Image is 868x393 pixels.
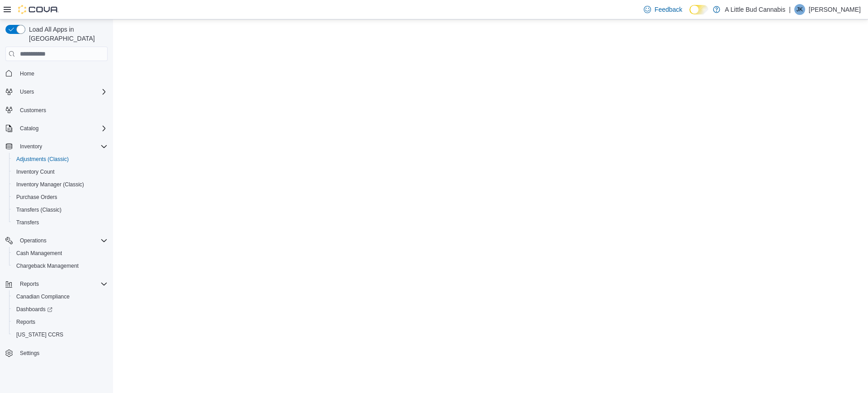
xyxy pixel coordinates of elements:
[16,86,108,97] span: Users
[13,260,82,271] a: Chargeback Management
[16,104,108,116] span: Customers
[16,194,57,201] span: Purchase Orders
[16,156,69,163] span: Adjustments (Classic)
[13,304,108,315] span: Dashboards
[13,248,66,259] a: Cash Management
[13,166,58,177] a: Inventory Count
[725,4,785,15] p: A Little Bud Cannabis
[20,350,39,357] span: Settings
[2,140,111,153] button: Inventory
[13,291,108,302] span: Canadian Compliance
[13,192,61,203] a: Purchase Orders
[13,217,42,228] a: Transfers
[16,331,63,338] span: [US_STATE] CCRS
[16,68,38,79] a: Home
[13,179,88,190] a: Inventory Manager (Classic)
[9,216,111,229] button: Transfers
[20,125,38,132] span: Catalog
[16,279,42,289] button: Reports
[2,234,111,247] button: Operations
[689,5,708,14] input: Dark Mode
[16,262,79,270] span: Chargeback Management
[13,260,108,271] span: Chargeback Management
[2,278,111,290] button: Reports
[13,317,39,327] a: Reports
[13,204,108,215] span: Transfers (Classic)
[16,67,108,79] span: Home
[9,247,111,260] button: Cash Management
[9,166,111,178] button: Inventory Count
[13,166,108,177] span: Inventory Count
[2,66,111,80] button: Home
[13,248,108,259] span: Cash Management
[16,347,108,359] span: Settings
[9,328,111,341] button: [US_STATE] CCRS
[9,153,111,166] button: Adjustments (Classic)
[20,70,34,77] span: Home
[13,317,108,327] span: Reports
[16,105,50,116] a: Customers
[640,0,686,19] a: Feedback
[18,5,59,14] img: Cova
[9,316,111,328] button: Reports
[13,179,108,190] span: Inventory Manager (Classic)
[16,306,52,313] span: Dashboards
[16,318,35,326] span: Reports
[5,63,108,383] nav: Complex example
[16,348,43,359] a: Settings
[13,217,108,228] span: Transfers
[16,168,55,175] span: Inventory Count
[13,329,67,340] a: [US_STATE] CCRS
[9,178,111,191] button: Inventory Manager (Classic)
[13,204,65,215] a: Transfers (Classic)
[655,5,682,14] span: Feedback
[9,260,111,272] button: Chargeback Management
[16,181,84,188] span: Inventory Manager (Classic)
[2,85,111,98] button: Users
[16,293,70,300] span: Canadian Compliance
[16,123,42,134] button: Catalog
[2,104,111,117] button: Customers
[16,141,108,152] span: Inventory
[2,346,111,360] button: Settings
[20,280,39,288] span: Reports
[789,4,791,15] p: |
[16,219,39,226] span: Transfers
[9,303,111,316] a: Dashboards
[20,88,34,95] span: Users
[16,279,108,289] span: Reports
[13,329,108,340] span: Washington CCRS
[25,25,108,43] span: Load All Apps in [GEOGRAPHIC_DATA]
[20,143,42,150] span: Inventory
[16,141,46,152] button: Inventory
[16,235,108,246] span: Operations
[13,291,73,302] a: Canadian Compliance
[9,191,111,204] button: Purchase Orders
[13,192,108,203] span: Purchase Orders
[20,237,47,244] span: Operations
[794,4,805,15] div: Jake Kearns
[20,107,46,114] span: Customers
[13,304,56,315] a: Dashboards
[16,123,108,134] span: Catalog
[16,235,50,246] button: Operations
[2,122,111,135] button: Catalog
[809,4,861,15] p: [PERSON_NAME]
[9,290,111,303] button: Canadian Compliance
[16,206,61,213] span: Transfers (Classic)
[797,4,803,15] span: JK
[9,204,111,216] button: Transfers (Classic)
[13,154,72,165] a: Adjustments (Classic)
[16,86,38,97] button: Users
[13,154,108,165] span: Adjustments (Classic)
[16,250,62,257] span: Cash Management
